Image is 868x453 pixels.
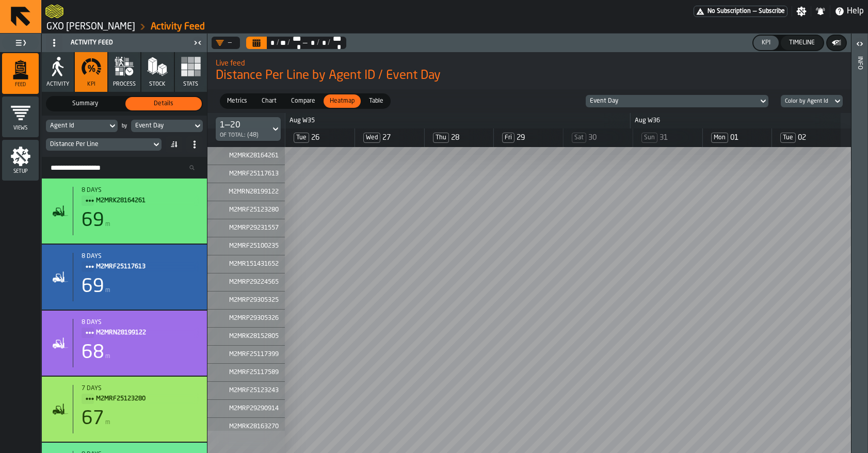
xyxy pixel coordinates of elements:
div: Start: 8/26/2025, 4:21:19 AM - End: 9/2/2025, 6:14:27 PM [82,253,199,260]
div: Select date range [330,35,342,51]
div: M2MRP29224565 [207,273,285,292]
span: M2MRF25117613 [96,261,190,272]
nav: Breadcrumb [45,21,455,33]
div: Select date range [268,39,276,47]
span: Activity [46,81,69,88]
span: Stats [183,81,198,88]
div: day: [object Object] [355,128,424,147]
div: M2MRF25117399 [207,346,285,364]
div: Title [82,253,199,272]
div: M2MRP29305326 [207,310,285,328]
a: logo-header [45,2,63,21]
span: M2MRK28163270 [224,424,279,431]
div: M2MRP29290914 [207,400,285,418]
div: DropdownMenuValue-group [785,98,828,105]
div: 67 [82,409,104,429]
span: Sat [572,133,586,143]
span: Tue [780,133,796,143]
div: Info [856,54,863,450]
span: M2MRK28152805 [224,333,279,341]
div: day: [object Object] [285,128,354,147]
div: day: [object Object] [563,128,632,147]
button: button-Timeline [781,36,823,50]
label: button-switch-multi-Summary [46,96,124,111]
header: Info [851,34,867,453]
span: Feed [2,82,39,88]
div: thumb [285,94,322,108]
span: 27 [382,134,391,142]
div: Start: 8/26/2025, 12:12:24 PM - End: 9/2/2025, 4:38:16 PM [82,385,199,392]
div: M2MR151431652 [207,255,285,273]
div: custom: Aug W36 [630,113,841,128]
span: M2MRF25117399 [224,351,279,359]
div: Title [82,385,199,405]
label: button-switch-multi-Chart [254,93,284,109]
span: Stock [149,81,166,88]
span: m [105,221,110,228]
div: / [276,39,279,47]
li: menu Feed [2,53,39,94]
span: 26 [311,134,319,142]
h2: Sub Title [216,57,843,68]
div: day: [object Object] [771,128,841,147]
div: M2MRK28163270 [207,418,285,436]
button: button- [827,36,846,50]
div: M2MRP29305325 [207,292,285,310]
div: DropdownMenuValue-eventDay [586,95,768,107]
button: Select date range [246,37,267,49]
button: button-KPI [753,36,779,50]
div: day: [object Object] [702,128,771,147]
div: Select date range [319,39,327,47]
span: Metrics [223,96,251,106]
div: M2MRF25123280 [207,201,285,219]
div: Select date range [290,35,302,51]
div: / [287,39,291,47]
label: button-switch-multi-Details [124,96,203,111]
div: thumb [363,94,390,108]
span: M2MRN28199122 [96,327,190,338]
div: DropdownMenuValue-eventDay [131,120,203,132]
li: menu Views [2,96,39,138]
div: DropdownMenuValue-1 [220,119,266,139]
div: DropdownMenuValue- [216,39,232,47]
div: thumb [221,94,253,108]
div: DropdownMenuValue-agentId [46,120,118,132]
div: M2MRF25117613 [207,165,285,183]
div: 8 days [82,319,199,326]
span: M2MRK28164261 [221,153,279,160]
span: — [302,39,308,47]
div: Select date range [308,39,316,47]
div: thumb [125,97,202,110]
span: Mon [711,133,728,143]
div: custom: Aug W35 [285,113,630,128]
div: M2MRF25123243 [207,382,285,400]
div: M2MRF25117589 [207,364,285,382]
div: Select date range [246,37,346,49]
div: day: [object Object] [633,128,702,147]
div: stat- [42,311,207,376]
div: M2MRF25100235 [207,237,285,255]
div: Activity Feed [44,35,190,51]
span: M2MRF25123243 [224,387,279,395]
span: M2MRP29231557 [221,225,279,232]
span: 01 [730,134,738,142]
span: M2MRF25123280 [221,207,279,214]
div: DropdownMenuValue-totalDistancePerLine [46,138,162,151]
div: day: [object Object] [424,128,493,147]
label: button-switch-multi-Table [362,93,391,109]
div: M2MRK28164261 [207,147,285,165]
div: / [327,39,331,47]
span: Compare [287,96,319,106]
label: button-toggle-Toggle Full Menu [2,36,39,50]
a: link-to-/wh/i/baca6aa3-d1fc-43c0-a604-2a1c9d5db74d/feed/62ef12e0-2103-4f85-95c6-e08093af12ca [151,21,205,33]
div: (48) [220,132,259,139]
div: 8 days [82,187,199,194]
div: DropdownMenuValue- [212,37,240,49]
span: M2MRF25117589 [224,369,279,377]
span: M2MRF25123280 [96,393,190,405]
span: Heatmap [326,96,359,106]
label: button-toggle-Notifications [811,6,830,17]
a: link-to-/wh/i/baca6aa3-d1fc-43c0-a604-2a1c9d5db74d/simulations [46,21,135,33]
div: 68 [82,343,104,363]
div: title-Distance Per Line by Agent ID / Event Day [207,52,851,89]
